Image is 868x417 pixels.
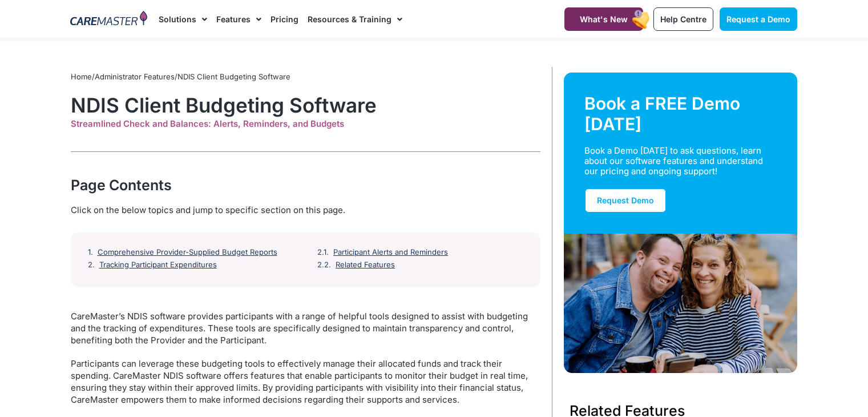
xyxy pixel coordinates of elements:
div: Book a FREE Demo [DATE] [584,93,777,134]
p: CareMaster’s NDIS software provides participants with a range of helpful tools designed to assist... [71,310,540,346]
a: What's New [564,7,643,31]
img: Support Worker and NDIS Participant out for a coffee. [564,234,798,373]
div: Page Contents [71,175,540,195]
a: Related Features [336,260,395,270]
p: Participants can leverage these budgeting tools to effectively manage their allocated funds and t... [71,358,540,406]
a: Help Centre [653,7,713,31]
a: Home [71,72,92,81]
span: Help Centre [660,14,706,24]
span: NDIS Client Budgeting Software [177,72,290,81]
a: Request Demo [584,188,667,213]
img: CareMaster Logo [70,11,147,28]
h1: NDIS Client Budgeting Software [71,93,540,117]
span: Request a Demo [726,14,790,24]
a: Request a Demo [720,7,797,31]
a: Tracking Participant Expenditures [99,260,217,270]
span: Request Demo [597,195,654,205]
a: Administrator Features [95,72,175,81]
a: Comprehensive Provider-Supplied Budget Reports [98,248,277,257]
div: Click on the below topics and jump to specific section on this page. [71,204,540,216]
div: Streamlined Check and Balances: Alerts, Reminders, and Budgets [71,119,540,129]
span: What's New [580,14,628,24]
span: / / [71,72,290,81]
a: Participant Alerts and Reminders [333,248,448,257]
div: Book a Demo [DATE] to ask questions, learn about our software features and understand our pricing... [584,146,764,177]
